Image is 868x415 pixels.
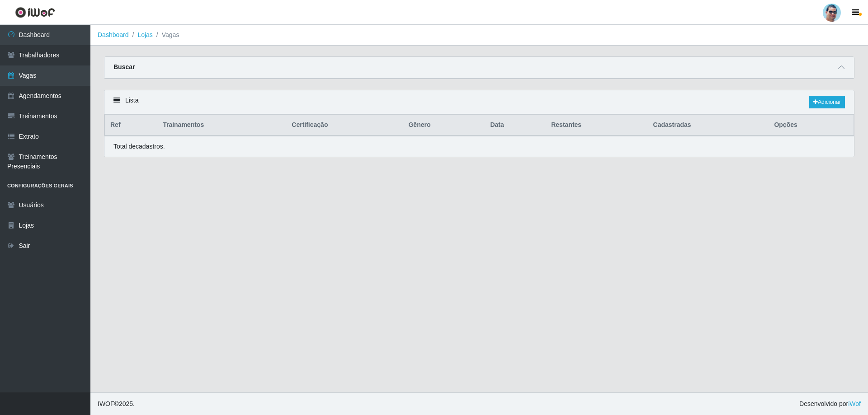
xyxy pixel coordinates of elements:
[403,115,485,136] th: Gênero
[15,7,55,18] img: CoreUI Logo
[809,96,845,108] a: Adicionar
[848,400,861,407] a: iWof
[90,25,868,46] nav: breadcrumb
[113,142,165,151] p: Total de cadastros.
[98,31,129,38] a: Dashboard
[799,399,861,409] span: Desenvolvido por
[105,115,158,136] th: Ref
[153,30,179,40] li: Vagas
[485,115,546,136] th: Data
[113,63,135,70] strong: Buscar
[104,90,854,114] div: Lista
[769,115,854,136] th: Opções
[648,115,769,136] th: Cadastradas
[98,399,135,409] span: © 2025 .
[137,31,152,38] a: Lojas
[98,400,114,407] span: IWOF
[286,115,403,136] th: Certificação
[157,115,286,136] th: Trainamentos
[546,115,647,136] th: Restantes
